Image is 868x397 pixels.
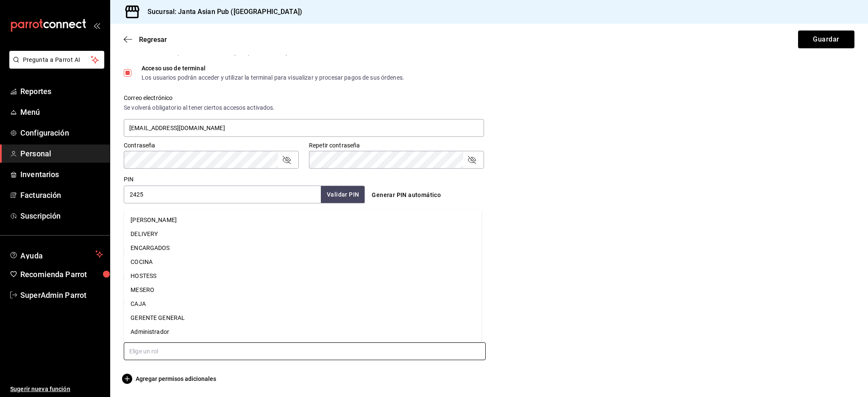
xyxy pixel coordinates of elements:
li: CAJA [124,297,481,311]
li: COCINA [124,255,481,269]
input: Elige un rol [124,342,486,360]
li: GERENTE GENERAL [124,311,481,325]
span: Pregunta a Parrot AI [23,56,91,64]
label: Contraseña [124,142,299,148]
div: Selecciona que notificaciones quieres que reciba este usuario. [124,225,854,234]
button: Validar PIN [321,186,365,203]
div: Los usuarios podrán iniciar sesión y aceptar términos y condiciones en la terminal. [142,49,361,55]
button: passwordField [467,155,477,165]
span: Personal [20,148,103,159]
div: Se volverá obligatorio al tener ciertos accesos activados. [124,103,484,112]
button: Agregar permisos adicionales [124,374,216,384]
button: Generar PIN automático [368,187,444,203]
li: Administrador [124,325,481,339]
li: [PERSON_NAME] [124,213,481,227]
input: 3 a 6 dígitos [124,186,321,203]
div: Acceso uso de terminal [142,65,404,71]
span: Recomienda Parrot [20,269,103,280]
span: Inventarios [20,169,103,180]
button: Pregunta a Parrot AI [9,51,104,69]
button: Regresar [124,36,167,44]
label: Repetir contraseña [309,142,484,148]
span: Suscripción [20,210,103,222]
button: Guardar [798,31,854,48]
button: open_drawer_menu [93,22,100,29]
div: Los usuarios podrán acceder y utilizar la terminal para visualizar y procesar pagos de sus órdenes. [142,75,404,81]
span: Facturación [20,189,103,201]
li: ENCARGADOS [124,241,481,255]
label: PIN [124,176,134,182]
span: Ayuda [20,249,92,259]
span: Regresar [139,36,167,44]
h3: Sucursal: Janta Asian Pub ([GEOGRAPHIC_DATA]) [141,7,302,17]
span: Menú [20,106,103,118]
div: Notificaciones [124,214,854,224]
a: Pregunta a Parrot AI [6,61,104,70]
li: MESERO [124,283,481,297]
li: HOSTESS [124,269,481,283]
span: Sugerir nueva función [10,385,103,394]
span: Configuración [20,127,103,139]
li: DELIVERY [124,227,481,241]
span: SuperAdmin Parrot [20,289,103,301]
button: passwordField [281,155,292,165]
label: Correo electrónico [124,95,484,101]
div: Roles [124,324,854,336]
span: Reportes [20,86,103,97]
